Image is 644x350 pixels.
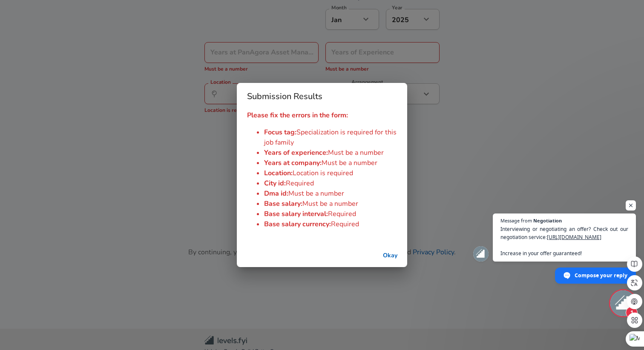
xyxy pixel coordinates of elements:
span: Years of experience : [264,148,328,157]
span: Must be a number [302,199,358,208]
span: City id : [264,179,286,188]
strong: Please fix the errors in the form: [247,111,348,120]
span: Must be a number [288,189,344,198]
h2: Submission Results [237,83,407,110]
span: Compose your reply [575,268,627,283]
span: 1 [626,307,638,319]
span: Must be a number [328,148,384,157]
span: Negotiation [533,218,562,223]
span: Base salary interval : [264,209,328,219]
div: Open chat [610,290,636,316]
span: Must be a number [322,158,377,168]
span: Interviewing or negotiating an offer? Check out our negotiation service: Increase in your offer g... [500,225,628,257]
span: Dma id : [264,189,288,198]
span: Specialization is required for this job family [264,128,397,147]
span: Location is required [293,168,353,178]
button: successful-submission-button [377,248,404,264]
span: Required [331,219,359,229]
span: Required [286,179,314,188]
span: Required [328,209,356,219]
span: Location : [264,168,293,178]
span: Message from [500,218,532,223]
span: Base salary : [264,199,302,208]
span: Base salary currency : [264,219,331,229]
span: Years at company : [264,158,322,168]
span: Focus tag : [264,128,296,137]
